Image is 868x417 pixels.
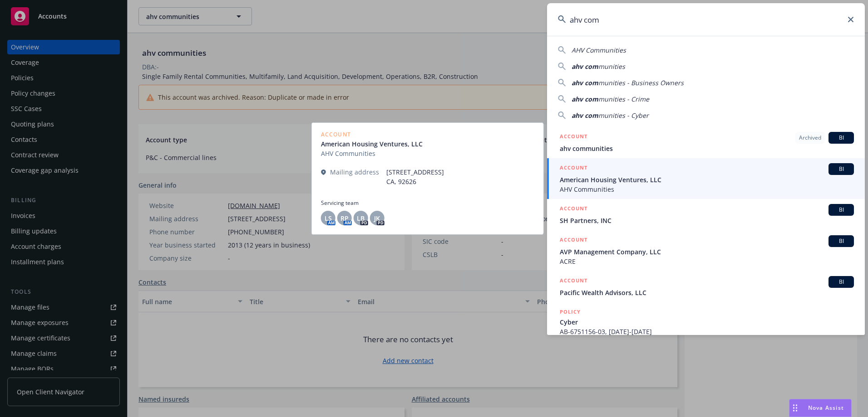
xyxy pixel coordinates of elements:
button: Nova Assist [789,399,852,417]
span: BI [832,237,850,245]
h5: ACCOUNT [560,235,587,246]
h5: ACCOUNT [560,132,587,143]
a: ACCOUNTBISH Partners, INC [547,199,865,230]
span: ahv communities [560,144,854,153]
div: Drag to move [789,399,801,417]
span: BI [832,278,850,286]
a: ACCOUNTBIAVP Management Company, LLCACRE [547,230,865,271]
span: AHV Communities [572,46,626,54]
span: Pacific Wealth Advisors, LLC [560,288,854,297]
span: ahv com [572,62,598,71]
span: munities - Cyber [598,111,649,120]
h5: ACCOUNT [560,163,587,174]
span: BI [832,134,850,142]
span: ahv com [572,95,598,103]
span: munities - Business Owners [598,78,684,87]
span: munities [598,62,625,71]
h5: ACCOUNT [560,204,587,215]
span: Archived [799,134,821,142]
span: ahv com [572,78,598,87]
span: Nova Assist [808,404,844,412]
span: AVP Management Company, LLC [560,247,854,257]
span: munities - Crime [598,95,649,103]
a: ACCOUNTBIPacific Wealth Advisors, LLC [547,271,865,302]
span: ahv com [572,111,598,120]
a: POLICYCyberAB-6751156-03, [DATE]-[DATE] [547,302,865,341]
a: ACCOUNTBIAmerican Housing Ventures, LLCAHV Communities [547,158,865,199]
span: SH Partners, INC [560,216,854,225]
span: American Housing Ventures, LLC [560,175,854,184]
span: AB-6751156-03, [DATE]-[DATE] [560,327,854,336]
span: BI [832,206,850,214]
h5: ACCOUNT [560,276,587,287]
span: AHV Communities [560,184,854,194]
a: ACCOUNTArchivedBIahv communities [547,127,865,158]
span: BI [832,165,850,173]
span: ACRE [560,257,854,266]
input: Search... [547,3,865,36]
span: Cyber [560,317,854,327]
h5: POLICY [560,307,581,316]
